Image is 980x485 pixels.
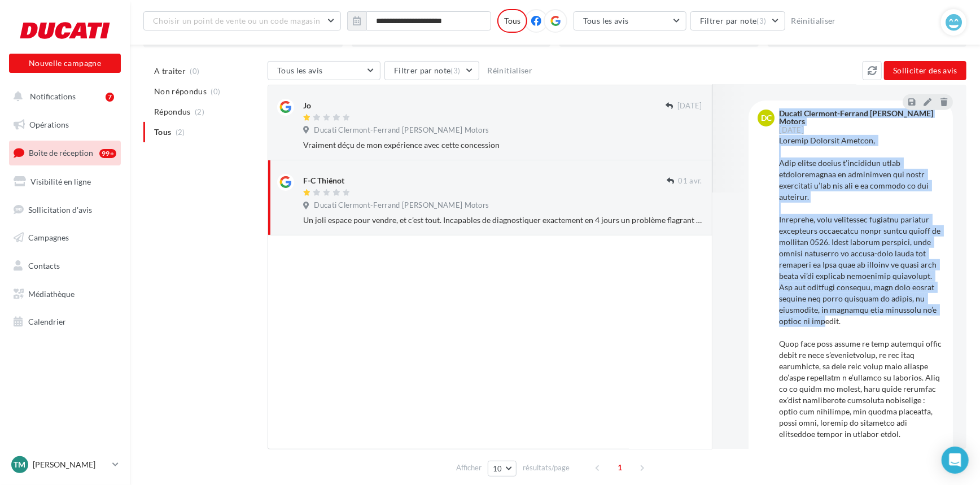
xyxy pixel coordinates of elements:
[7,226,123,250] a: Campagnes
[99,149,116,158] div: 99+
[7,282,123,306] a: Médiathèque
[7,113,123,137] a: Opérations
[493,464,502,473] span: 10
[29,148,93,158] span: Boîte de réception
[28,317,66,326] span: Calendrier
[677,101,702,111] span: [DATE]
[884,61,966,80] button: Solliciter des avis
[583,16,629,25] span: Tous les avis
[483,64,537,77] button: Réinitialiser
[384,61,479,80] button: Filtrer par note(3)
[7,85,119,108] button: Notifications 7
[523,462,570,473] span: résultats/page
[303,215,702,226] div: Un joli espace pour vendre, et c’est tout. Incapables de diagnostiquer exactement en 4 jours un p...
[154,65,186,77] span: A traiter
[7,254,123,278] a: Contacts
[787,14,841,28] button: Réinitialiser
[154,86,207,97] span: Non répondus
[497,9,527,33] div: Tous
[779,126,804,134] span: [DATE]
[314,200,489,211] span: Ducati Clermont-Ferrand [PERSON_NAME] Motors
[451,66,461,75] span: (3)
[28,261,60,270] span: Contacts
[303,100,311,111] div: Jo
[779,110,942,125] div: Ducati Clermont-Ferrand [PERSON_NAME] Motors
[679,176,702,186] span: 01 avr.
[611,458,629,477] span: 1
[30,91,76,101] span: Notifications
[277,65,323,75] span: Tous les avis
[9,454,121,475] a: TM [PERSON_NAME]
[7,141,123,165] a: Boîte de réception99+
[314,125,489,136] span: Ducati Clermont-Ferrand [PERSON_NAME] Motors
[268,61,380,80] button: Tous les avis
[303,175,344,186] div: F-C Thiénot
[761,112,772,124] span: DC
[28,204,92,214] span: Sollicitation d'avis
[7,170,123,194] a: Visibilité en ligne
[106,93,114,102] div: 7
[154,106,191,117] span: Répondus
[29,120,69,129] span: Opérations
[7,198,123,222] a: Sollicitation d'avis
[942,447,969,474] div: Open Intercom Messenger
[7,310,123,334] a: Calendrier
[303,139,702,151] div: Vraiment déçu de mon expérience avec cette concession
[456,462,482,473] span: Afficher
[690,11,785,30] button: Filtrer par note(3)
[30,177,91,186] span: Visibilité en ligne
[757,16,767,25] span: (3)
[574,11,686,30] button: Tous les avis
[9,54,121,73] button: Nouvelle campagne
[28,233,69,242] span: Campagnes
[143,11,341,30] button: Choisir un point de vente ou un code magasin
[195,107,204,116] span: (2)
[153,16,320,25] span: Choisir un point de vente ou un code magasin
[190,67,200,76] span: (0)
[211,87,221,96] span: (0)
[14,459,26,470] span: TM
[33,459,108,470] p: [PERSON_NAME]
[488,461,517,477] button: 10
[28,289,75,299] span: Médiathèque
